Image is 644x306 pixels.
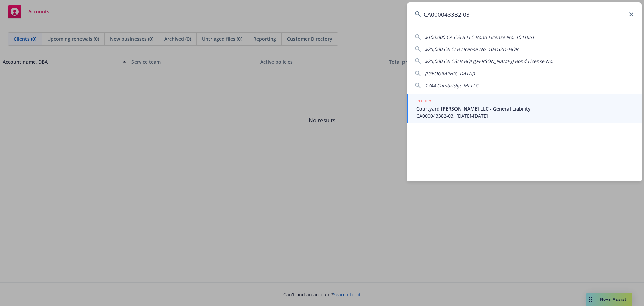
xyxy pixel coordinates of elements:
[425,34,534,40] span: $100,000 CA CSLB LLC Bond License No. 1041651
[407,94,642,123] a: POLICYCourtyard [PERSON_NAME] LLC - General LiabilityCA000043382-03, [DATE]-[DATE]
[425,46,518,52] span: $25,000 CA CLB LIcense No. 1041651-BOR
[416,98,432,104] h5: POLICY
[425,58,553,64] span: $25,000 CA CSLB BQI ([PERSON_NAME]) Bond License No.
[416,105,634,112] span: Courtyard [PERSON_NAME] LLC - General Liability
[407,2,642,27] input: Search...
[425,70,475,77] span: ([GEOGRAPHIC_DATA])
[425,82,478,89] span: 1744 Cambridge Mf LLC
[416,112,634,119] span: CA000043382-03, [DATE]-[DATE]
